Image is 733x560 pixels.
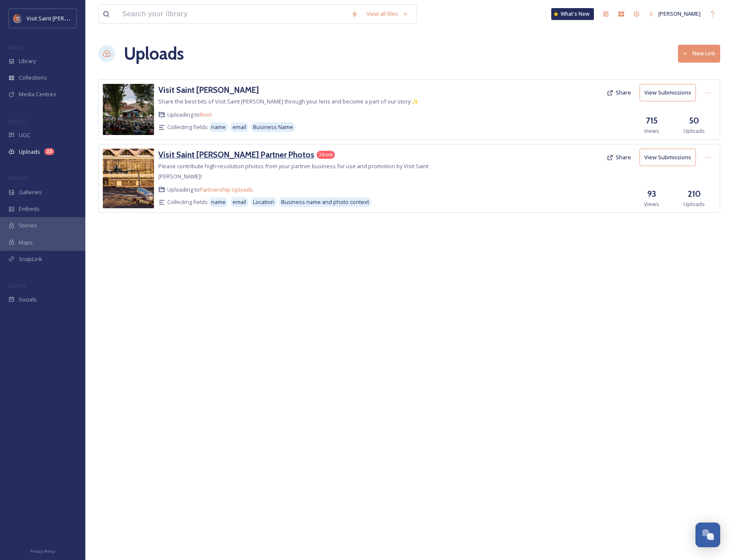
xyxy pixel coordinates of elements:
span: Business Name [253,123,293,131]
span: Location [253,198,274,206]
h3: 50 [689,115,699,127]
div: 23 [44,148,54,155]
a: Partnership Uploads [200,186,253,193]
span: Uploading to [167,186,253,194]
span: Collections [19,74,47,82]
span: Collecting fields [167,198,208,206]
span: name [211,123,226,131]
span: Library [19,57,36,65]
div: 24 new [317,151,335,159]
a: View Submissions [640,149,700,166]
img: Visit%20Saint%20Paul%20Updated%20Profile%20Image.jpg [14,14,22,23]
span: Socials [19,296,37,304]
a: Visit Saint [PERSON_NAME] [158,84,259,96]
input: Search your library [118,5,347,23]
span: Uploads [19,148,40,156]
span: Please contribute high-resolution photos from your partner business for use and promotion by Visi... [158,162,428,180]
img: 62de531d-448e-4d26-939d-3e4ba8b184a2.jpg [103,84,154,135]
span: SnapLink [19,255,42,263]
span: Maps [19,238,33,247]
span: Uploads [684,200,705,208]
span: Privacy Policy [30,549,55,554]
span: email [233,198,246,206]
span: Embeds [19,205,40,213]
button: Share [602,84,635,101]
span: Collecting fields [167,123,208,131]
h3: 210 [688,188,701,200]
button: New Link [678,45,720,62]
span: SOCIALS [9,282,26,289]
a: Uploads [124,41,184,66]
span: Uploads [684,127,705,135]
span: Galleries [19,188,42,196]
a: Privacy Policy [30,546,55,556]
a: Root [200,111,212,118]
h3: Visit Saint [PERSON_NAME] Partner Photos [158,149,314,160]
span: [PERSON_NAME] [658,10,701,17]
span: Views [644,200,659,208]
span: COLLECT [9,118,27,124]
span: WIDGETS [9,175,28,181]
a: View Submissions [640,84,700,101]
button: Open Chat [695,523,720,547]
span: UGC [19,131,30,139]
h3: 715 [646,115,657,127]
span: Share the best bits of Visit Saint [PERSON_NAME] through your lens and become a part of our story ✨ [158,98,419,105]
button: Share [602,149,635,166]
span: email [233,123,246,131]
span: Stories [19,221,37,230]
a: Visit Saint [PERSON_NAME] Partner Photos [158,149,314,161]
h3: Visit Saint [PERSON_NAME] [158,85,259,95]
a: What's New [551,8,594,20]
button: View Submissions [640,149,696,166]
span: Business name and photo context [281,198,369,206]
span: Views [644,127,659,135]
a: View all files [362,6,412,22]
span: name [211,198,226,206]
h3: 93 [647,188,656,200]
img: 37ef6331-cfef-4775-8ee8-bf393fe54c3f.jpg [103,149,154,208]
span: Visit Saint [PERSON_NAME] [26,14,95,22]
span: Media Centres [19,90,56,98]
button: View Submissions [640,84,696,101]
a: [PERSON_NAME] [644,6,705,22]
span: Uploading to [167,111,212,119]
span: MEDIA [9,44,23,50]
